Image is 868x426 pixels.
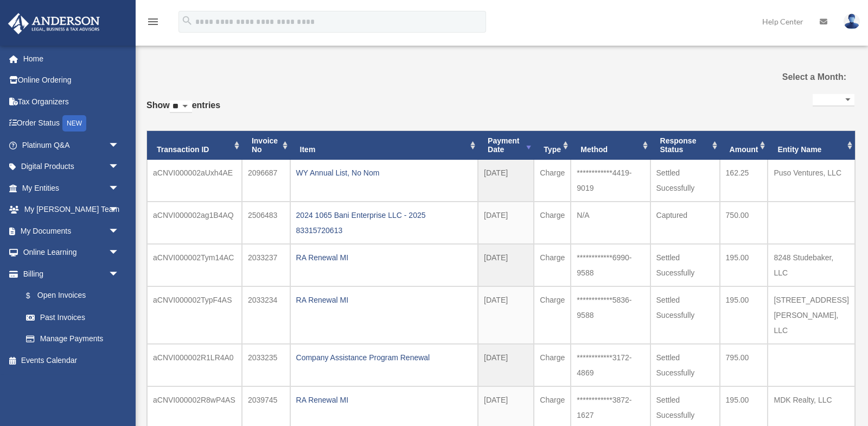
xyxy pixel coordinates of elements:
a: menu [146,19,159,28]
div: WY Annual List, No Nom [296,165,472,180]
th: Amount: activate to sort column ascending [720,131,768,160]
td: aCNVI000002aUxh4AE [147,160,242,202]
span: arrow_drop_down [108,199,130,221]
td: Captured [650,202,720,244]
td: N/A [571,202,650,244]
td: Charge [534,286,571,344]
td: Settled Sucessfully [650,244,720,286]
td: [DATE] [478,286,534,344]
td: [DATE] [478,244,534,286]
td: 2096687 [242,160,290,202]
th: Method: activate to sort column ascending [571,131,650,160]
a: Online Ordering [8,70,136,91]
a: Digital Productsarrow_drop_down [8,156,136,178]
a: Events Calendar [8,349,136,371]
div: RA Renewal MI [296,392,472,408]
th: Entity Name: activate to sort column ascending [768,131,855,160]
td: 195.00 [720,244,768,286]
span: $ [32,289,37,303]
th: Response Status: activate to sort column ascending [650,131,720,160]
td: [DATE] [478,202,534,244]
a: My Entitiesarrow_drop_down [8,177,136,199]
span: arrow_drop_down [108,177,130,199]
td: Puso Ventures, LLC [768,160,855,202]
a: My [PERSON_NAME] Teamarrow_drop_down [8,199,136,221]
span: arrow_drop_down [108,242,130,264]
a: Order StatusNEW [8,112,136,135]
th: Transaction ID: activate to sort column ascending [147,131,242,160]
td: 750.00 [720,202,768,244]
td: 162.25 [720,160,768,202]
td: [STREET_ADDRESS][PERSON_NAME], LLC [768,286,855,344]
a: Manage Payments [15,328,136,350]
i: search [181,15,193,27]
td: aCNVI000002TypF4AS [147,286,242,344]
th: Type: activate to sort column ascending [534,131,571,160]
img: Anderson Advisors Platinum Portal [5,13,103,34]
td: 2506483 [242,202,290,244]
label: Show entries [146,98,220,124]
td: aCNVI000002ag1B4AQ [147,202,242,244]
a: $Open Invoices [15,285,136,307]
td: Settled Sucessfully [650,160,720,202]
div: RA Renewal MI [296,250,472,265]
td: Charge [534,160,571,202]
td: Charge [534,202,571,244]
td: aCNVI000002Tym14AC [147,244,242,286]
span: arrow_drop_down [108,134,130,156]
i: menu [146,15,159,28]
img: User Pic [844,14,860,29]
td: Charge [534,244,571,286]
div: NEW [62,115,86,131]
label: Select a Month: [745,70,847,85]
td: aCNVI000002R1LR4A0 [147,344,242,386]
span: arrow_drop_down [108,156,130,178]
th: Invoice No: activate to sort column ascending [242,131,290,160]
span: arrow_drop_down [108,220,130,242]
a: Platinum Q&Aarrow_drop_down [8,134,136,156]
div: 2024 1065 Bani Enterprise LLC - 2025 83315720613 [296,208,472,238]
th: Payment Date: activate to sort column ascending [478,131,534,160]
a: Past Invoices [15,306,130,328]
a: My Documentsarrow_drop_down [8,220,136,242]
span: arrow_drop_down [108,263,130,285]
a: Billingarrow_drop_down [8,263,136,285]
td: [DATE] [478,344,534,386]
div: RA Renewal MI [296,292,472,308]
a: Home [8,48,136,70]
div: Company Assistance Program Renewal [296,350,472,365]
a: Tax Organizers [8,91,136,112]
td: 2033235 [242,344,290,386]
td: 8248 Studebaker, LLC [768,244,855,286]
td: 195.00 [720,286,768,344]
a: Online Learningarrow_drop_down [8,242,136,264]
td: Settled Sucessfully [650,286,720,344]
td: 2033237 [242,244,290,286]
td: Charge [534,344,571,386]
td: Settled Sucessfully [650,344,720,386]
select: Showentries [170,101,192,113]
td: 795.00 [720,344,768,386]
td: [DATE] [478,160,534,202]
td: 2033234 [242,286,290,344]
th: Item: activate to sort column ascending [290,131,478,160]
